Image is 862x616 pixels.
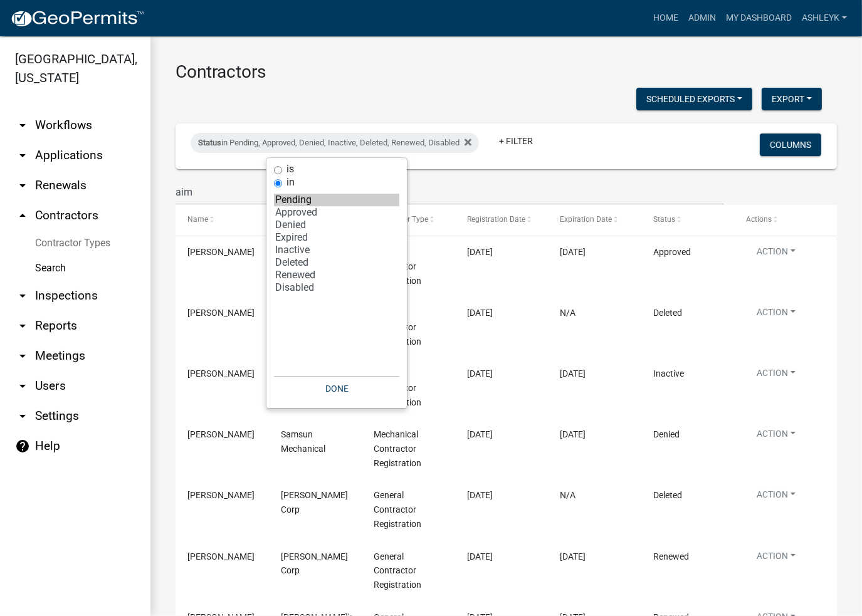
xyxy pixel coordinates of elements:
span: Aimee Forster [187,551,255,561]
div: in Pending, Approved, Denied, Inactive, Deleted, Renewed, Disabled [191,133,479,153]
option: Approved [274,206,399,219]
span: Deleted [653,490,682,500]
datatable-header-cell: Expiration Date [548,205,641,235]
span: 03/07/2025 [467,308,493,318]
datatable-header-cell: Actions [734,205,828,235]
option: Expired [274,231,399,244]
a: AshleyK [797,6,852,30]
span: Samsun Mechanical [281,429,325,454]
button: Columns [760,133,821,156]
span: Aimee Forster [187,308,255,318]
span: Renewed [653,551,689,561]
option: Renewed [274,269,399,281]
button: Action [747,427,806,446]
span: Actions [747,215,772,224]
option: Inactive [274,244,399,256]
span: 02/14/2026 [560,368,586,378]
i: arrow_drop_down [15,178,30,193]
i: arrow_drop_down [15,348,30,363]
span: Status [198,138,221,147]
span: Expiration Date [560,215,612,224]
span: 03/13/2025 [467,247,493,257]
span: Approved [653,247,691,257]
span: 02/12/2025 [467,368,493,378]
button: Action [747,367,806,385]
span: Deleted [653,308,682,318]
span: Aimee Forster [187,490,255,500]
span: Aimee Forster [187,247,255,257]
span: N/A [560,308,576,318]
label: is [286,164,294,174]
span: 04/18/2024 [467,490,493,500]
datatable-header-cell: Registration Date [455,205,549,235]
datatable-header-cell: Status [641,205,735,235]
datatable-header-cell: Contractor Type [362,205,455,235]
a: Admin [683,6,721,30]
option: Pending [274,194,399,206]
button: Done [274,377,399,400]
datatable-header-cell: Name [176,205,269,235]
span: 03/11/2024 [467,551,493,561]
button: Export [762,88,822,110]
i: arrow_drop_down [15,148,30,163]
span: Inactive [653,368,684,378]
span: Von Tobel Corp [281,551,348,576]
span: Denied [653,429,680,439]
span: Aimee Hulskotter [187,429,255,439]
i: arrow_drop_down [15,378,30,394]
span: General Contractor Registration [374,490,421,529]
button: Scheduled Exports [636,88,752,110]
i: arrow_drop_up [15,208,30,223]
span: General Contractor Registration [374,551,421,590]
i: help [15,439,30,454]
i: arrow_drop_down [15,288,30,303]
span: Von Tobel Corp [281,490,348,514]
option: Deleted [274,256,399,269]
span: Status [653,215,675,224]
a: Home [648,6,683,30]
span: 03/27/2026 [560,247,586,257]
button: Action [747,306,806,324]
label: in [286,177,295,187]
span: Registration Date [467,215,525,224]
a: My Dashboard [721,6,797,30]
button: Action [747,488,806,506]
span: N/A [560,490,576,500]
span: 12/06/2024 [560,429,586,439]
option: Disabled [274,281,399,294]
i: arrow_drop_down [15,118,30,133]
h3: Contractors [176,61,837,83]
i: arrow_drop_down [15,318,30,333]
span: 12/06/2024 [467,429,493,439]
i: arrow_drop_down [15,409,30,424]
button: Action [747,550,806,568]
button: Action [747,245,806,263]
input: Search for contractors [176,179,723,205]
option: Denied [274,219,399,231]
span: 03/27/2025 [560,551,586,561]
span: Name [187,215,208,224]
span: Mechanical Contractor Registration [374,429,421,468]
span: Aimee Paul [187,368,255,378]
a: + Filter [489,130,543,152]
